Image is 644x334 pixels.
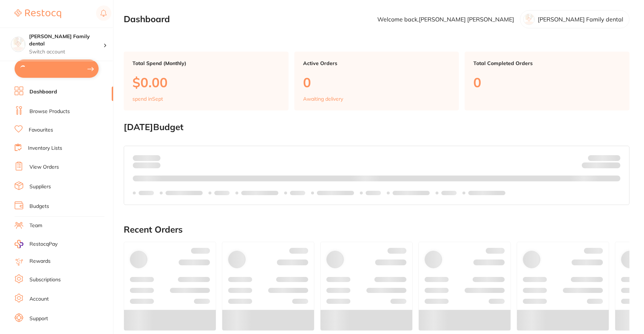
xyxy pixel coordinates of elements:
p: Budget: [588,155,620,161]
p: Labels [441,190,457,196]
a: RestocqPay [15,240,57,248]
p: Total Completed Orders [473,60,621,66]
a: Active Orders0Awaiting delivery [294,52,459,110]
a: Suppliers [29,183,51,190]
a: Inventory Lists [28,145,62,152]
strong: $0.00 [608,164,620,170]
p: Spent: [133,155,160,161]
a: Team [29,222,42,229]
p: Labels extended [393,190,430,196]
img: Westbrook Family dental [11,37,25,51]
a: View Orders [29,164,59,171]
img: RestocqPay [15,240,23,248]
p: Labels extended [241,190,278,196]
h2: Recent Orders [124,225,629,235]
a: Total Completed Orders0 [465,52,629,110]
p: Switch account [29,48,103,56]
p: Labels [366,190,381,196]
p: month [133,161,160,170]
a: Total Spend (Monthly)$0.00spend inSept [124,52,289,110]
a: Support [29,315,48,322]
h2: Dashboard [124,14,170,24]
a: Restocq Logo [15,5,61,22]
p: Labels [290,190,305,196]
p: Welcome back, [PERSON_NAME] [PERSON_NAME] [377,16,514,23]
a: Dashboard [29,88,57,96]
p: Awaiting delivery [303,96,343,102]
p: Labels extended [166,190,203,196]
p: $0.00 [132,75,280,90]
a: Rewards [29,258,51,265]
p: spend in Sept [132,96,163,102]
p: 0 [303,75,450,90]
a: Favourites [29,126,53,134]
img: Restocq Logo [15,9,61,18]
p: Total Spend (Monthly) [132,60,280,66]
p: Active Orders [303,60,450,66]
strong: $NaN [606,154,620,161]
h2: [DATE] Budget [124,122,629,132]
a: Browse Products [29,108,70,115]
a: Account [29,295,49,303]
a: Budgets [29,203,49,210]
strong: $0.00 [148,154,160,161]
p: Remaining: [582,161,620,170]
span: RestocqPay [29,241,57,248]
p: 0 [473,75,621,90]
h4: Westbrook Family dental [29,33,103,47]
p: [PERSON_NAME] Family dental [538,16,623,23]
p: Labels extended [468,190,505,196]
p: Labels [214,190,230,196]
p: Labels extended [317,190,354,196]
p: Labels [139,190,154,196]
a: Subscriptions [29,276,61,283]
